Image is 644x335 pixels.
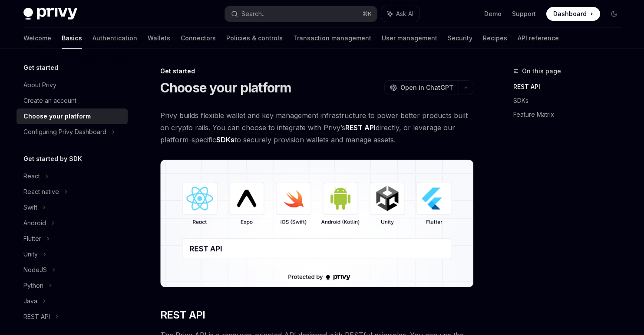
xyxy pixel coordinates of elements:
[23,218,46,228] div: Android
[62,28,82,49] a: Basics
[216,135,234,144] strong: SDKs
[607,7,621,21] button: Toggle dark mode
[160,80,291,95] h1: Choose your platform
[23,8,77,20] img: dark logo
[363,10,372,17] span: ⌘ K
[92,28,137,49] a: Authentication
[396,10,413,18] span: Ask AI
[382,28,437,49] a: User management
[17,77,128,93] a: About Privy
[23,312,50,322] div: REST API
[513,94,628,108] a: SDKs
[23,249,38,259] div: Unity
[23,80,56,90] div: About Privy
[226,28,283,49] a: Policies & controls
[400,83,453,92] span: Open in ChatGPT
[23,111,91,122] div: Choose your platform
[384,80,459,95] button: Open in ChatGPT
[225,6,377,22] button: Search...⌘K
[23,296,37,306] div: Java
[23,127,106,137] div: Configuring Privy Dashboard
[23,233,41,244] div: Flutter
[160,160,473,287] img: images/Platform2.png
[512,10,536,18] a: Support
[160,308,205,322] span: REST API
[483,28,507,49] a: Recipes
[522,66,561,76] span: On this page
[546,7,600,21] a: Dashboard
[448,28,472,49] a: Security
[293,28,371,49] a: Transaction management
[23,171,40,181] div: React
[160,109,473,146] span: Privy builds flexible wallet and key management infrastructure to power better products built on ...
[513,108,628,122] a: Feature Matrix
[181,28,216,49] a: Connectors
[23,62,58,73] h5: Get started
[23,265,47,275] div: NodeJS
[518,28,559,49] a: API reference
[345,123,376,132] strong: REST API
[23,95,76,106] div: Create an account
[241,9,266,19] div: Search...
[148,28,170,49] a: Wallets
[23,28,51,49] a: Welcome
[23,154,82,164] h5: Get started by SDK
[17,93,128,108] a: Create an account
[160,67,473,76] div: Get started
[513,80,628,94] a: REST API
[381,6,419,22] button: Ask AI
[484,10,502,18] a: Demo
[553,10,587,18] span: Dashboard
[17,108,128,124] a: Choose your platform
[23,187,59,197] div: React native
[23,280,43,291] div: Python
[23,202,37,213] div: Swift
